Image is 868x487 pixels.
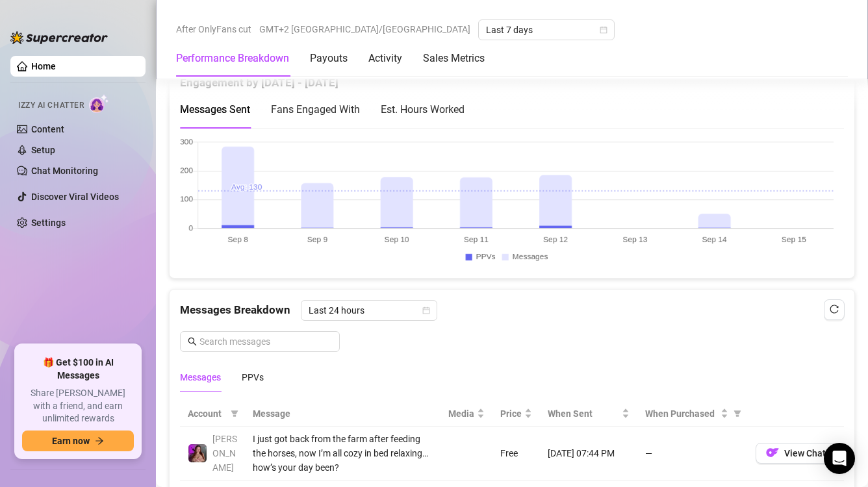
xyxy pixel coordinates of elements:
div: Messages Breakdown [180,300,844,321]
img: allison [188,444,207,462]
a: Setup [31,145,55,155]
img: OF [766,446,779,459]
span: Account [188,406,225,421]
span: filter [734,410,741,418]
div: PPVs [242,370,264,384]
span: filter [228,404,241,423]
span: After OnlyFans cut [176,19,251,39]
button: Earn nowarrow-right [22,431,134,451]
span: Earn now [52,436,90,446]
span: Fans Engaged With [271,103,360,116]
th: Media [440,401,492,427]
a: Discover Viral Videos [31,192,119,202]
span: arrow-right [95,436,104,445]
img: AI Chatter [89,94,109,113]
span: When Sent [548,406,619,421]
th: When Purchased [637,401,748,427]
img: logo-BBDzfeDw.svg [10,31,108,44]
div: Activity [368,51,402,66]
td: Free [492,427,540,481]
span: search [188,337,197,346]
a: Home [31,61,56,71]
span: Last 7 days [486,20,607,40]
span: Last 24 hours [309,301,429,320]
a: OFView Chat [756,451,836,461]
th: When Sent [540,401,637,427]
div: Performance Breakdown [176,51,289,66]
div: Open Intercom Messenger [824,443,855,474]
span: When Purchased [645,406,718,421]
a: Chat Monitoring [31,166,98,176]
span: GMT+2 [GEOGRAPHIC_DATA]/[GEOGRAPHIC_DATA] [259,19,470,39]
td: [DATE] 07:44 PM [540,427,637,481]
span: filter [231,410,238,418]
span: calendar [422,306,430,314]
div: I just got back from the farm after feeding the horses, now I’m all cozy in bed relaxing… how’s y... [253,432,433,475]
span: calendar [600,26,607,34]
th: Message [245,401,440,427]
span: [PERSON_NAME] [212,434,237,473]
a: Content [31,124,64,134]
span: View Chat [784,448,826,458]
div: Payouts [310,51,348,66]
span: Media [448,406,474,421]
td: — [637,427,748,481]
span: reload [830,305,839,314]
span: Price [500,406,522,421]
span: filter [731,404,744,423]
span: Messages Sent [180,103,250,116]
div: Est. Hours Worked [381,101,465,118]
input: Search messages [199,334,332,349]
th: Price [492,401,540,427]
span: Share [PERSON_NAME] with a friend, and earn unlimited rewards [22,387,134,425]
span: 🎁 Get $100 in AI Messages [22,356,134,382]
button: OFView Chat [756,443,836,464]
div: Sales Metrics [423,51,485,66]
a: Settings [31,218,66,228]
div: Messages [180,370,221,384]
span: Izzy AI Chatter [18,99,84,112]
